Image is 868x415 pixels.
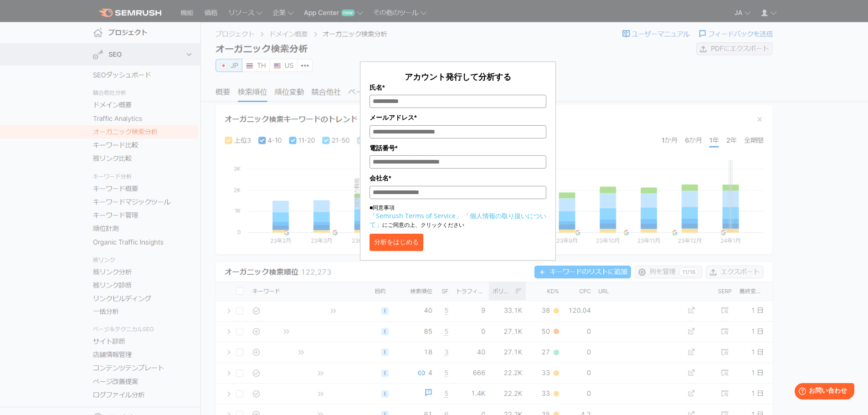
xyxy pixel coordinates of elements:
[405,71,511,82] span: アカウント発行して分析する
[370,204,546,229] p: ■同意事項 にご同意の上、クリックください
[370,113,546,123] label: メールアドレス*
[370,234,423,251] button: 分析をはじめる
[787,379,858,405] iframe: Help widget launcher
[370,211,546,229] a: 「個人情報の取り扱いについて」
[370,211,462,220] a: 「Semrush Terms of Service」
[370,143,546,153] label: 電話番号*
